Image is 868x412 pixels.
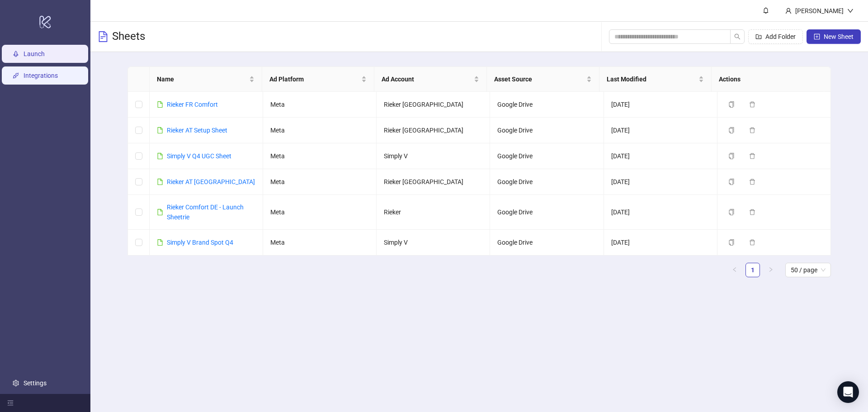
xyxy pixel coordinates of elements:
span: delete [749,209,755,215]
span: file [157,127,163,133]
th: Asset Source [487,67,599,92]
td: Meta [263,92,377,118]
span: file [157,101,163,108]
td: Meta [263,169,377,195]
a: 1 [746,263,759,277]
a: Settings [24,379,47,387]
li: Previous Page [727,263,742,277]
span: file [157,179,163,185]
td: Rieker [377,195,490,230]
td: [DATE] [604,143,717,169]
span: 50 / page [791,263,826,277]
span: delete [749,239,755,246]
span: user [785,8,792,14]
td: Google Drive [490,143,604,169]
span: Add Folder [765,33,796,40]
span: Name [157,74,247,84]
th: Actions [712,67,824,92]
td: Google Drive [490,92,604,118]
span: delete [749,153,755,159]
li: 1 [745,263,760,277]
th: Ad Account [374,67,487,92]
a: Rieker AT Setup Sheet [167,127,227,134]
td: Google Drive [490,169,604,195]
span: Ad Platform [269,74,360,84]
td: Simply V [377,230,490,256]
span: Last Modified [607,74,697,84]
a: Integrations [24,72,58,79]
td: Simply V [377,143,490,169]
div: Open Intercom Messenger [837,381,859,403]
a: Rieker Comfort DE - Launch Sheetrie [167,204,244,221]
a: Simply V Brand Spot Q4 [167,239,233,246]
span: New Sheet [824,33,854,40]
span: bell [763,7,769,14]
a: Rieker FR Comfort [167,101,218,108]
li: Next Page [764,263,778,277]
td: Rieker [GEOGRAPHIC_DATA] [377,169,490,195]
span: file-text [98,31,108,42]
a: Simply V Q4 UGC Sheet [167,152,231,160]
td: Rieker [GEOGRAPHIC_DATA] [377,118,490,143]
span: delete [749,101,755,108]
span: copy [728,209,735,215]
button: New Sheet [807,29,861,44]
td: Meta [263,143,377,169]
td: Meta [263,195,377,230]
span: down [847,8,854,14]
th: Last Modified [599,67,712,92]
td: Meta [263,230,377,256]
div: Page Size [785,263,831,277]
button: Add Folder [748,29,803,44]
td: Google Drive [490,195,604,230]
span: copy [728,101,735,108]
a: Rieker AT [GEOGRAPHIC_DATA] [167,178,255,185]
span: file [157,153,163,159]
span: right [768,267,774,272]
span: menu-fold [7,400,14,406]
span: Asset Source [494,74,585,84]
a: Launch [24,50,45,57]
td: [DATE] [604,118,717,143]
span: search [734,33,741,40]
div: [PERSON_NAME] [792,6,847,16]
span: delete [749,179,755,185]
span: file [157,209,163,215]
span: copy [728,153,735,159]
td: Meta [263,118,377,143]
span: copy [728,239,735,246]
th: Name [150,67,262,92]
td: [DATE] [604,195,717,230]
span: left [732,267,737,272]
th: Ad Platform [262,67,375,92]
td: [DATE] [604,92,717,118]
h3: Sheets [112,29,145,44]
span: folder-add [755,33,762,40]
span: file [157,239,163,246]
td: Google Drive [490,118,604,143]
span: Ad Account [382,74,472,84]
span: copy [728,179,735,185]
span: copy [728,127,735,133]
button: right [764,263,778,277]
button: left [727,263,742,277]
span: delete [749,127,755,133]
td: [DATE] [604,230,717,256]
td: [DATE] [604,169,717,195]
td: Google Drive [490,230,604,256]
span: plus-square [814,33,820,40]
td: Rieker [GEOGRAPHIC_DATA] [377,92,490,118]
